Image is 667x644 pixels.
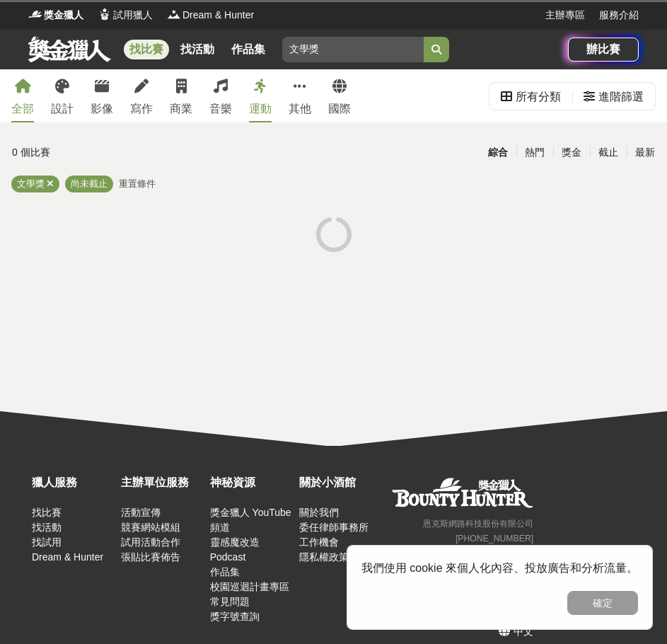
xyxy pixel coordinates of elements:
[32,536,62,548] a: 找試用
[545,8,585,23] a: 主辦專區
[175,40,220,59] a: 找活動
[98,7,112,21] img: Logo
[226,40,271,59] a: 作品集
[598,83,644,111] div: 進階篩選
[249,69,272,122] a: 運動
[423,519,533,529] small: 恩克斯網路科技股份有限公司
[91,69,113,122] a: 影像
[11,69,34,122] a: 全部
[210,581,289,592] a: 校園巡迴計畫專區
[167,8,254,23] a: LogoDream & Hunter
[28,8,83,23] a: Logo獎金獵人
[98,8,153,23] a: Logo試用獵人
[71,178,108,189] span: 尚未截止
[182,8,254,23] span: Dream & Hunter
[32,474,114,491] div: 獵人服務
[516,140,553,165] div: 熱門
[514,626,533,637] span: 中文
[249,100,272,117] div: 運動
[121,551,180,563] a: 張貼比賽佈告
[17,178,45,189] span: 文學獎
[456,534,533,544] small: [PHONE_NUMBER]
[170,100,192,117] div: 商業
[130,69,153,122] a: 寫作
[121,536,180,548] a: 試用活動合作
[627,140,663,165] div: 最新
[210,566,240,577] a: 作品集
[113,8,153,23] span: 試用獵人
[51,69,74,122] a: 設計
[12,140,226,165] div: 0 個比賽
[553,140,590,165] div: 獎金
[121,474,203,491] div: 主辦單位服務
[567,591,638,615] button: 確定
[568,38,639,62] a: 辦比賽
[11,100,34,117] div: 全部
[121,522,180,533] a: 競賽網站模組
[91,100,113,117] div: 影像
[209,69,232,122] a: 音樂
[121,507,161,518] a: 活動宣傳
[209,100,232,117] div: 音樂
[28,7,42,21] img: Logo
[590,140,627,165] div: 截止
[119,178,156,189] span: 重置條件
[44,8,83,23] span: 獎金獵人
[210,536,260,563] a: 靈感魔改造 Podcast
[210,507,291,533] a: 獎金獵人 YouTube 頻道
[130,100,153,117] div: 寫作
[516,83,561,111] div: 所有分類
[289,100,311,117] div: 其他
[124,40,169,59] a: 找比賽
[299,507,339,518] a: 關於我們
[289,69,311,122] a: 其他
[210,474,292,491] div: 神秘資源
[170,69,192,122] a: 商業
[32,507,62,518] a: 找比賽
[328,69,351,122] a: 國際
[299,536,339,548] a: 工作機會
[480,140,516,165] div: 綜合
[51,100,74,117] div: 設計
[361,562,638,574] span: 我們使用 cookie 來個人化內容、投放廣告和分析流量。
[299,522,369,533] a: 委任律師事務所
[167,7,181,21] img: Logo
[299,551,349,563] a: 隱私權政策
[32,522,62,533] a: 找活動
[299,474,381,491] div: 關於小酒館
[599,8,639,23] a: 服務介紹
[210,611,260,622] a: 獎字號查詢
[210,596,250,607] a: 常見問題
[328,100,351,117] div: 國際
[32,551,103,563] a: Dream & Hunter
